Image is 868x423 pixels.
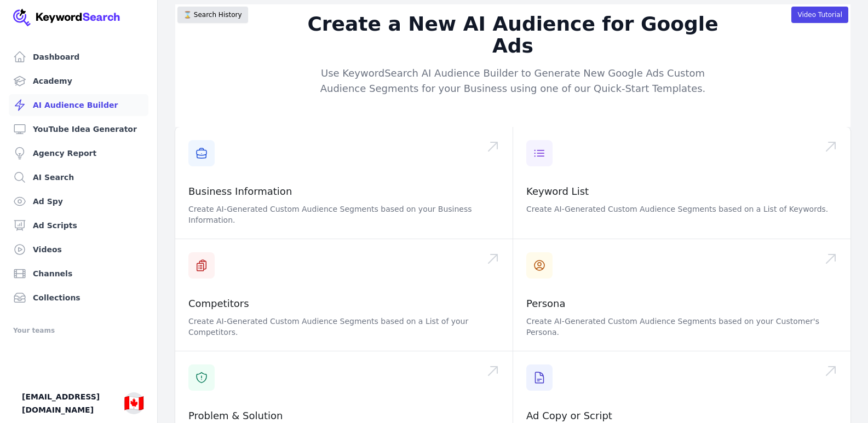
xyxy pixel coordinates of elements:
button: ⌛️ Search History [177,7,248,23]
button: 🇨🇦 [124,392,144,414]
a: Academy [9,70,148,92]
div: 🇨🇦 [124,393,144,413]
a: Ad Copy or Script [526,410,612,421]
h2: Create a New AI Audience for Google Ads [303,13,723,57]
a: Ad Scripts [9,215,148,236]
a: Dashboard [9,46,148,68]
a: Business Information [188,186,292,197]
a: Channels [9,263,148,285]
a: Collections [9,287,148,309]
a: Problem & Solution [188,410,283,421]
span: [EMAIL_ADDRESS][DOMAIN_NAME] [22,390,115,416]
a: Videos [9,239,148,260]
button: Video Tutorial [791,7,848,23]
a: Competitors [188,298,249,309]
img: Your Company [13,9,120,26]
div: Your teams [13,324,144,337]
a: YouTube Idea Generator [9,118,148,140]
a: Agency Report [9,142,148,164]
a: Persona [526,298,566,309]
a: Keyword List [526,186,589,197]
p: Use KeywordSearch AI Audience Builder to Generate New Google Ads Custom Audience Segments for you... [303,66,723,96]
a: Ad Spy [9,190,148,212]
a: AI Search [9,166,148,188]
a: AI Audience Builder [9,94,148,116]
